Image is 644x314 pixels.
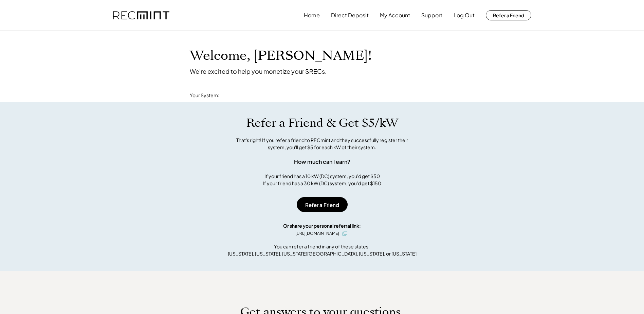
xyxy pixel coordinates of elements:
div: That's right! If you refer a friend to RECmint and they successfully register their system, you'l... [229,137,416,151]
div: Or share your personal referral link: [283,222,361,229]
div: [URL][DOMAIN_NAME] [295,230,339,237]
div: We're excited to help you monetize your SRECs. [190,67,327,75]
h1: Refer a Friend & Get $5/kW [246,116,398,130]
button: Refer a Friend [297,197,348,212]
button: Refer a Friend [486,10,531,20]
div: You can refer a friend in any of these states: [US_STATE], [US_STATE], [US_STATE][GEOGRAPHIC_DATA... [228,243,417,257]
div: If your friend has a 10 kW (DC) system, you'd get $50 If your friend has a 30 kW (DC) system, you... [263,173,381,187]
button: Log Out [454,8,475,22]
button: Direct Deposit [331,8,369,22]
button: My Account [380,8,410,22]
div: Your System: [190,92,219,99]
button: click to copy [341,229,349,238]
div: How much can I earn? [294,158,350,166]
h1: Welcome, [PERSON_NAME]! [190,48,372,64]
button: Support [421,8,442,22]
button: Home [304,8,320,22]
img: recmint-logotype%403x.png [113,11,169,20]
